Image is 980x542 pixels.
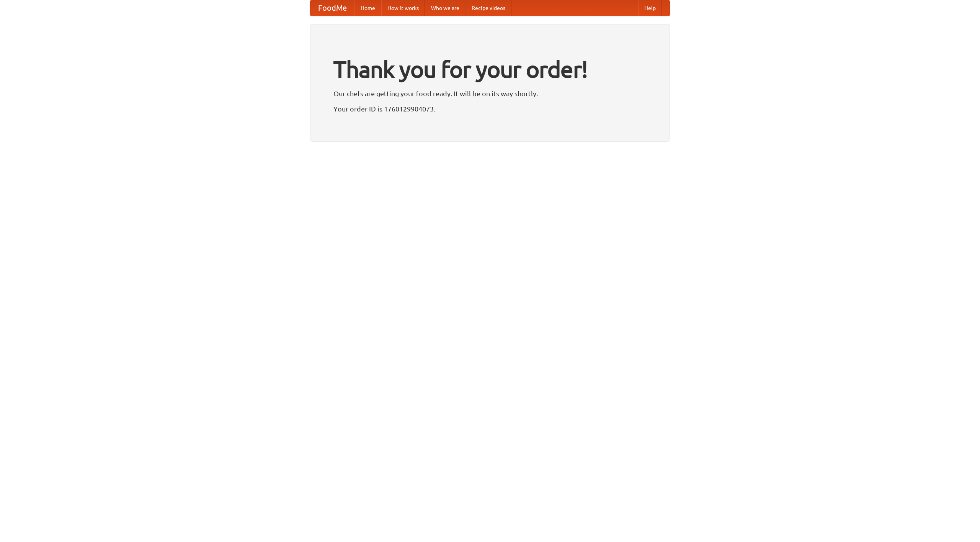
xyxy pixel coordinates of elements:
p: Your order ID is 1760129904073. [333,103,647,115]
h1: Thank you for your order! [333,51,647,88]
a: Help [638,0,662,16]
a: FoodMe [310,0,354,16]
a: Recipe videos [465,0,511,16]
a: How it works [381,0,425,16]
a: Who we are [425,0,465,16]
p: Our chefs are getting your food ready. It will be on its way shortly. [333,88,647,99]
a: Home [354,0,381,16]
